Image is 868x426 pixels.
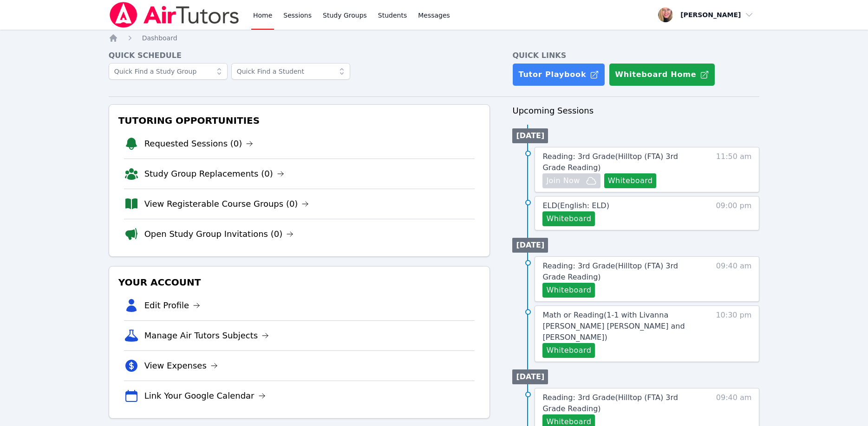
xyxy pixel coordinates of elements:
[542,261,699,283] a: Reading: 3rd Grade(Hilltop (FTA) 3rd Grade Reading)
[142,34,177,42] span: Dashboard
[546,175,580,186] span: Join Now
[144,389,266,402] a: Link Your Google Calendar
[144,137,254,150] a: Requested Sessions (0)
[109,33,760,43] nav: Breadcrumb
[542,311,685,342] span: Math or Reading ( 1-1 with Livanna [PERSON_NAME] [PERSON_NAME] and [PERSON_NAME] )
[512,238,548,253] li: [DATE]
[144,228,294,241] a: Open Study Group Invitations (0)
[542,310,699,343] a: Math or Reading(1-1 with Livanna [PERSON_NAME] [PERSON_NAME] and [PERSON_NAME])
[109,63,228,80] input: Quick Find a Study Group
[609,63,715,86] button: Whiteboard Home
[542,211,595,226] button: Whiteboard
[604,173,657,188] button: Whiteboard
[542,392,699,414] a: Reading: 3rd Grade(Hilltop (FTA) 3rd Grade Reading)
[542,200,609,211] a: ELD(English: ELD)
[716,200,751,226] span: 09:00 pm
[109,50,490,61] h4: Quick Schedule
[231,63,350,80] input: Quick Find a Student
[512,63,605,86] a: Tutor Playbook
[144,167,284,180] a: Study Group Replacements (0)
[144,329,269,342] a: Manage Air Tutors Subjects
[542,261,678,281] span: Reading: 3rd Grade ( Hilltop (FTA) 3rd Grade Reading )
[109,2,240,28] img: Air Tutors
[144,299,201,312] a: Edit Profile
[144,359,218,372] a: View Expenses
[542,173,600,188] button: Join Now
[542,283,595,298] button: Whiteboard
[716,310,751,358] span: 10:30 pm
[512,128,548,143] li: [DATE]
[542,152,678,172] span: Reading: 3rd Grade ( Hilltop (FTA) 3rd Grade Reading )
[117,274,483,291] h3: Your Account
[144,197,309,210] a: View Registerable Course Groups (0)
[418,11,450,20] span: Messages
[716,261,752,298] span: 09:40 am
[542,393,678,413] span: Reading: 3rd Grade ( Hilltop (FTA) 3rd Grade Reading )
[117,112,483,129] h3: Tutoring Opportunities
[716,151,752,188] span: 11:50 am
[512,50,759,61] h4: Quick Links
[542,151,699,173] a: Reading: 3rd Grade(Hilltop (FTA) 3rd Grade Reading)
[142,33,177,43] a: Dashboard
[542,343,595,358] button: Whiteboard
[542,201,609,210] span: ELD ( English: ELD )
[512,369,548,384] li: [DATE]
[512,104,759,117] h3: Upcoming Sessions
